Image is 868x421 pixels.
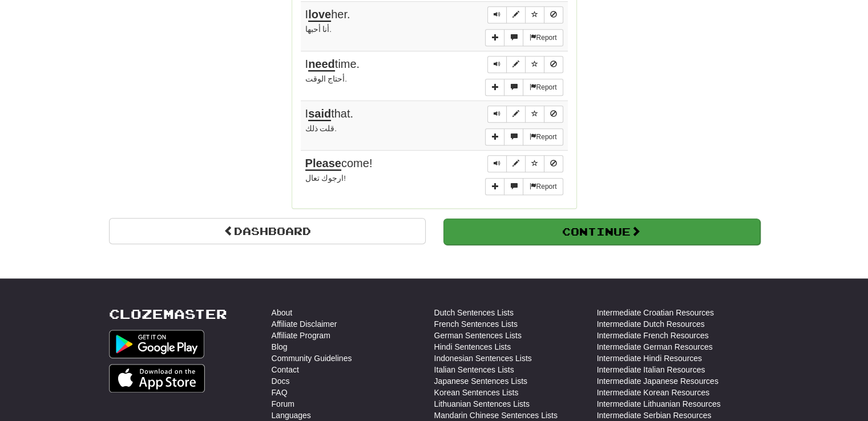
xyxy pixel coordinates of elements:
[434,330,522,341] a: German Sentences Lists
[272,341,288,353] a: Blog
[305,8,350,22] span: I her.
[525,6,544,23] button: Toggle favorite
[597,375,718,387] a: Intermediate Japanese Resources
[506,106,526,123] button: Edit sentence
[308,8,331,22] u: love
[597,307,714,318] a: Intermediate Croatian Resources
[487,155,507,172] button: Play sentence audio
[487,56,507,73] button: Play sentence audio
[487,6,563,23] div: Sentence controls
[272,375,290,387] a: Docs
[487,106,563,123] div: Sentence controls
[109,330,205,358] img: Get it on Google Play
[305,157,373,171] span: come!
[523,128,563,145] button: Report
[597,398,721,410] a: Intermediate Lithuanian Resources
[485,128,563,145] div: More sentence controls
[434,307,514,318] a: Dutch Sentences Lists
[523,79,563,96] button: Report
[272,318,337,330] a: Affiliate Disclaimer
[443,218,760,245] button: Continue
[597,318,705,330] a: Intermediate Dutch Resources
[485,128,504,145] button: Add sentence to collection
[434,375,527,387] a: Japanese Sentences Lists
[272,307,293,318] a: About
[305,25,332,34] small: أنا أحبها.
[305,124,337,133] small: قلت ذلك.
[305,107,354,121] span: I that.
[544,6,563,23] button: Toggle ignore
[487,56,563,73] div: Sentence controls
[525,155,544,172] button: Toggle favorite
[597,353,702,364] a: Intermediate Hindi Resources
[485,178,563,195] div: More sentence controls
[487,106,507,123] button: Play sentence audio
[485,178,504,195] button: Add sentence to collection
[506,56,526,73] button: Edit sentence
[485,29,563,46] div: More sentence controls
[487,155,563,172] div: Sentence controls
[272,364,299,375] a: Contact
[434,341,511,353] a: Hindi Sentences Lists
[487,6,507,23] button: Play sentence audio
[434,398,530,410] a: Lithuanian Sentences Lists
[597,330,709,341] a: Intermediate French Resources
[544,155,563,172] button: Toggle ignore
[523,178,563,195] button: Report
[597,387,710,398] a: Intermediate Korean Resources
[485,79,563,96] div: More sentence controls
[109,218,426,244] a: Dashboard
[597,364,705,375] a: Intermediate Italian Resources
[109,364,205,392] img: Get it on App Store
[544,56,563,73] button: Toggle ignore
[434,387,519,398] a: Korean Sentences Lists
[523,29,563,46] button: Report
[506,155,526,172] button: Edit sentence
[434,353,532,364] a: Indonesian Sentences Lists
[305,157,341,171] u: Please
[305,75,348,83] small: أحتاج الوقت.
[525,56,544,73] button: Toggle favorite
[506,6,526,23] button: Edit sentence
[434,410,558,421] a: Mandarin Chinese Sentences Lists
[434,318,518,330] a: French Sentences Lists
[485,29,504,46] button: Add sentence to collection
[434,364,514,375] a: Italian Sentences Lists
[272,398,294,410] a: Forum
[597,410,712,421] a: Intermediate Serbian Resources
[272,410,311,421] a: Languages
[308,58,335,71] u: need
[308,107,331,121] u: said
[272,387,288,398] a: FAQ
[109,307,227,321] a: Clozemaster
[597,341,713,353] a: Intermediate German Resources
[272,330,330,341] a: Affiliate Program
[485,79,504,96] button: Add sentence to collection
[544,106,563,123] button: Toggle ignore
[272,353,352,364] a: Community Guidelines
[305,58,360,71] span: I time.
[305,174,346,183] small: ارجوك تعال!
[525,106,544,123] button: Toggle favorite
